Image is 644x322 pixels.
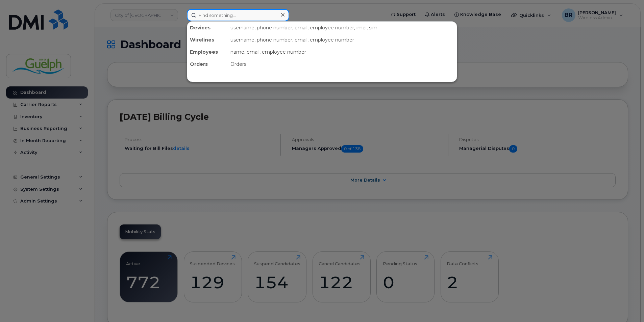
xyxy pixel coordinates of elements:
div: Wirelines [187,34,228,46]
div: Employees [187,46,228,58]
div: Orders [187,58,228,70]
div: name, email, employee number [228,46,457,58]
div: username, phone number, email, employee number, imei, sim [228,22,457,34]
div: username, phone number, email, employee number [228,34,457,46]
div: Orders [228,58,457,70]
div: Devices [187,22,228,34]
